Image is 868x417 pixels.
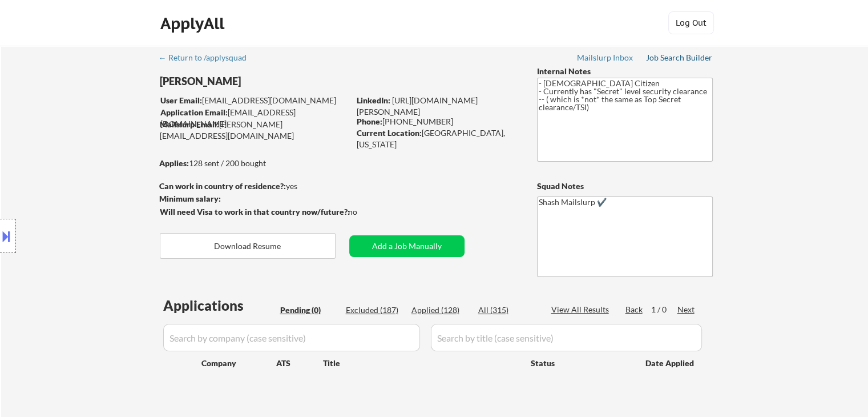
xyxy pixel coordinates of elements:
button: Add a Job Manually [349,235,465,257]
a: ← Return to /applysquad [159,53,257,65]
div: All (315) [478,304,535,316]
div: Next [677,304,696,315]
strong: Current Location: [357,128,422,138]
div: Squad Notes [537,181,713,192]
div: no [348,206,381,218]
a: [URL][DOMAIN_NAME][PERSON_NAME] [357,95,478,117]
button: Log Out [668,11,714,34]
a: Job Search Builder [646,53,713,65]
div: [EMAIL_ADDRESS][DOMAIN_NAME] [160,95,349,106]
button: Download Resume [160,233,336,259]
div: Internal Notes [537,66,713,77]
div: 128 sent / 200 bought [159,158,349,169]
div: View All Results [551,304,612,315]
strong: Phone: [357,117,382,126]
div: Status [531,352,629,373]
div: 1 / 0 [651,304,677,315]
input: Search by company (case sensitive) [163,324,420,351]
div: Pending (0) [280,304,337,316]
div: [PERSON_NAME] [160,74,394,89]
div: yes [159,181,346,192]
input: Search by title (case sensitive) [431,324,702,351]
div: Applications [163,299,276,312]
div: [EMAIL_ADDRESS][DOMAIN_NAME] [160,107,349,129]
strong: LinkedIn: [357,95,390,105]
div: Excluded (187) [346,304,403,316]
div: Company [201,358,276,369]
div: ← Return to /applysquad [159,54,257,62]
div: ApplyAll [160,14,228,33]
div: [PHONE_NUMBER] [357,116,518,127]
div: ATS [276,358,323,369]
div: Mailslurp Inbox [577,54,634,62]
div: Title [323,358,520,369]
div: Applied (128) [411,304,469,316]
div: [PERSON_NAME][EMAIL_ADDRESS][DOMAIN_NAME] [160,119,349,141]
div: Job Search Builder [646,54,713,62]
a: Mailslurp Inbox [577,53,634,65]
div: Date Applied [645,358,696,369]
strong: Can work in country of residence?: [159,181,286,191]
div: [GEOGRAPHIC_DATA], [US_STATE] [357,127,518,150]
strong: Will need Visa to work in that country now/future?: [160,207,350,216]
div: Back [625,304,644,315]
